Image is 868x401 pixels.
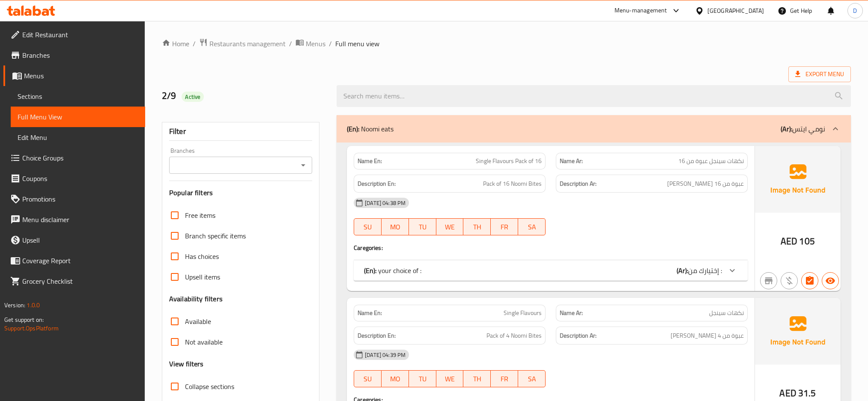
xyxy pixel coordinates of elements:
[3,250,145,271] a: Coverage Report
[18,132,138,143] span: Edit Menu
[185,272,220,282] span: Upsell items
[4,323,59,334] a: Support.OpsPlatform
[3,189,145,209] a: Promotions
[169,359,204,369] h3: View filters
[504,309,542,318] span: Single Flavours
[11,127,145,148] a: Edit Menu
[3,24,145,45] a: Edit Restaurant
[358,373,378,385] span: SU
[297,159,309,171] button: Open
[364,265,421,276] p: your choice of :
[667,178,744,189] span: عبوة من 16 نومي بايتس
[3,45,145,65] a: Branches
[3,168,145,189] a: Coupons
[3,65,145,86] a: Menus
[24,71,138,81] span: Menus
[755,298,841,365] img: Ae5nvW7+0k+MAAAAAElFTkSuQmCC
[382,218,409,235] button: MO
[678,157,744,166] span: نكهات سينجل عبوة من 16
[185,251,219,261] span: Has choices
[361,351,409,359] span: [DATE] 04:39 PM
[436,218,464,235] button: WE
[788,66,851,82] span: Export Menu
[518,370,546,387] button: SA
[799,233,814,250] span: 105
[337,85,851,107] input: search
[4,300,25,311] span: Version:
[491,370,518,387] button: FR
[358,221,378,233] span: SU
[760,272,777,289] button: Not branch specific item
[688,264,722,277] span: إختيارك من :
[162,38,851,49] nav: breadcrumb
[483,178,542,189] span: Pack of 16 Noomi Bites
[185,381,234,392] span: Collapse sections
[494,221,515,233] span: FR
[781,233,797,250] span: AED
[614,6,667,16] div: Menu-management
[22,255,138,266] span: Coverage Report
[755,146,841,213] img: Ae5nvW7+0k+MAAAAAElFTkSuQmCC
[354,370,382,387] button: SU
[169,294,223,304] h3: Availability filters
[199,38,286,49] a: Restaurants management
[361,199,409,207] span: [DATE] 04:38 PM
[22,276,138,286] span: Grocery Checklist
[358,157,382,166] strong: Name En:
[22,194,138,204] span: Promotions
[11,107,145,127] a: Full Menu View
[4,314,44,325] span: Get support on:
[409,218,436,235] button: TU
[27,300,40,311] span: 1.0.0
[412,221,433,233] span: TU
[781,122,792,135] b: (Ar):
[560,330,597,341] strong: Description Ar:
[3,209,145,230] a: Menu disclaimer
[22,173,138,184] span: Coupons
[182,92,204,102] div: Active
[795,69,844,80] span: Export Menu
[169,122,312,141] div: Filter
[347,124,394,134] p: Noomi eats
[162,89,326,102] h2: 2/9
[22,50,138,60] span: Branches
[382,370,409,387] button: MO
[329,39,332,49] li: /
[337,115,851,143] div: (En): Noomi eats(Ar):نومي ايتس
[560,157,583,166] strong: Name Ar:
[295,38,325,49] a: Menus
[560,178,597,189] strong: Description Ar:
[358,309,382,318] strong: Name En:
[3,271,145,291] a: Grocery Checklist
[22,235,138,245] span: Upsell
[209,39,286,49] span: Restaurants management
[440,373,460,385] span: WE
[289,39,292,49] li: /
[440,221,460,233] span: WE
[169,188,312,198] h3: Popular filters
[182,93,204,101] span: Active
[185,337,223,347] span: Not available
[671,330,744,341] span: عبوة من 4 نومي بايتس
[436,370,464,387] button: WE
[185,316,211,327] span: Available
[409,370,436,387] button: TU
[347,122,359,135] b: (En):
[677,264,688,277] b: (Ar):
[18,91,138,101] span: Sections
[22,153,138,163] span: Choice Groups
[385,221,406,233] span: MO
[162,39,189,49] a: Home
[18,112,138,122] span: Full Menu View
[781,272,798,289] button: Purchased item
[560,309,583,318] strong: Name Ar:
[364,264,376,277] b: (En):
[354,244,748,252] h4: Caregories:
[522,221,542,233] span: SA
[853,6,857,15] span: D
[709,309,744,318] span: نكهات سينجل
[385,373,406,385] span: MO
[354,260,748,281] div: (En): your choice of :(Ar):إختيارك من :
[463,218,491,235] button: TH
[467,373,487,385] span: TH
